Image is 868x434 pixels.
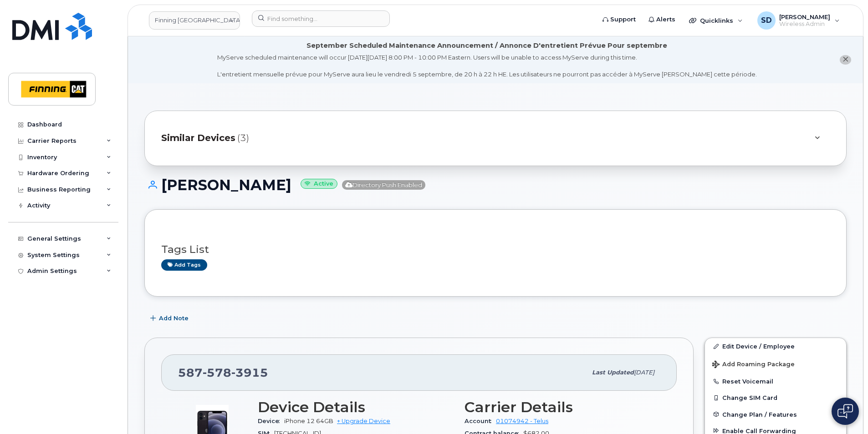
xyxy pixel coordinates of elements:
span: [DATE] [634,369,654,376]
button: Add Roaming Package [705,354,846,373]
button: close notification [840,55,851,65]
span: Device [258,418,284,424]
span: 578 [203,366,231,379]
span: Add Note [159,314,189,323]
span: Account [465,418,496,424]
button: Add Note [144,310,196,327]
span: iPhone 12 64GB [284,418,333,424]
a: 01074942 - Telus [496,418,548,424]
h3: Carrier Details [465,399,660,415]
button: Change SIM Card [705,389,846,406]
span: 587 [178,366,268,379]
span: Add Roaming Package [712,361,795,369]
small: Active [301,179,337,189]
div: MyServe scheduled maintenance will occur [DATE][DATE] 8:00 PM - 10:00 PM Eastern. Users will be u... [217,53,757,79]
span: Similar Devices [161,131,235,145]
img: Open chat [837,404,853,419]
button: Change Plan / Features [705,406,846,423]
span: Directory Push Enabled [342,180,425,190]
div: September Scheduled Maintenance Announcement / Annonce D'entretient Prévue Pour septembre [306,41,667,50]
span: Enable Call Forwarding [722,427,796,434]
span: 3915 [231,366,268,379]
button: Reset Voicemail [705,373,846,389]
a: Edit Device / Employee [705,338,846,354]
span: (3) [237,131,249,145]
h1: [PERSON_NAME] [144,177,847,193]
a: + Upgrade Device [337,418,390,424]
h3: Tags List [161,244,830,255]
h3: Device Details [258,399,454,415]
span: Last updated [592,369,634,376]
a: Add tags [161,259,207,271]
span: Change Plan / Features [722,411,797,418]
